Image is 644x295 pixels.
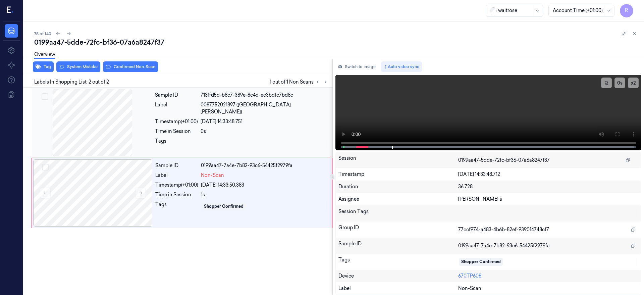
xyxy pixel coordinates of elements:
div: 36.728 [458,183,638,190]
div: Session [338,155,459,165]
div: Sample ID [155,92,198,99]
span: Non-Scan [201,172,224,179]
div: Tags [155,201,198,212]
button: 0s [614,78,625,88]
button: Auto video sync [381,61,422,72]
div: Shopper Confirmed [461,259,501,265]
div: Tags [338,256,459,267]
a: Overview [34,51,55,59]
div: Label [155,101,198,115]
div: Assignee [338,196,459,203]
div: Tags [155,138,198,148]
div: Device [338,273,459,280]
button: Tag [33,61,54,72]
div: Sample ID [338,240,459,251]
button: x2 [628,78,639,88]
div: 0s [201,128,328,135]
div: [PERSON_NAME] a [458,196,638,203]
div: Group ID [338,224,459,235]
div: Time in Session [155,191,198,198]
span: 0199aa47-5dde-72fc-bf36-07a6a8247f37 [458,157,550,164]
div: [DATE] 14:33:48.751 [201,118,328,125]
button: R [620,4,633,17]
div: 1s [201,191,328,198]
button: Select row [42,93,48,100]
div: 0199aa47-5dde-72fc-bf36-07a6a8247f37 [34,38,639,47]
div: Time in Session [155,128,198,135]
div: Timestamp [338,171,459,178]
div: 670TP608 [458,273,638,280]
div: Shopper Confirmed [204,203,244,209]
button: System Mistake [56,61,100,72]
div: [DATE] 14:33:50.383 [201,182,328,189]
span: 78 of 140 [34,31,51,37]
div: Session Tags [338,208,459,219]
div: 7131fd5d-b8c7-389e-8c4d-ec3bdfc7bd8c [201,92,328,99]
div: Timestamp (+01:00) [155,118,198,125]
span: 0087752021897 ([GEOGRAPHIC_DATA][PERSON_NAME]) [201,101,328,115]
div: Duration [338,183,459,190]
div: Timestamp (+01:00) [155,182,198,189]
span: Non-Scan [458,285,481,292]
div: Label [155,172,198,179]
button: Confirmed Non-Scan [103,61,158,72]
span: 1 out of 1 Non Scans [270,78,330,86]
span: 77ccf974-a483-4b6b-82ef-939014748cf7 [458,226,549,233]
div: Label [338,285,459,292]
div: [DATE] 14:33:48.712 [458,171,638,178]
button: Select row [42,164,49,170]
span: Labels In Shopping List: 2 out of 2 [34,79,109,86]
button: Switch to image [335,61,378,72]
div: 0199aa47-7a4e-7b82-93c6-54425f2979fa [201,162,328,169]
div: Sample ID [155,162,198,169]
span: 0199aa47-7a4e-7b82-93c6-54425f2979fa [458,242,550,249]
